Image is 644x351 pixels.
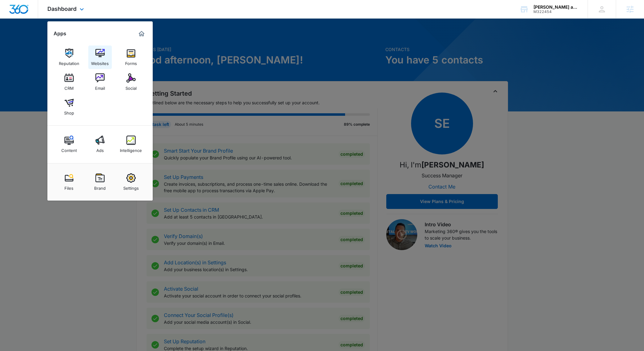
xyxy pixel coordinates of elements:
a: Email [88,70,112,94]
a: Intelligence [119,132,143,156]
a: Settings [119,170,143,194]
a: Files [57,170,81,194]
div: account id [533,10,579,14]
a: Reputation [57,45,81,69]
div: Reputation [59,58,79,66]
a: Social [119,70,143,94]
div: Shop [64,107,74,115]
a: Websites [88,45,112,69]
div: Websites [91,58,109,66]
a: Content [57,132,81,156]
div: account name [533,5,579,10]
div: Intelligence [120,145,142,153]
div: CRM [64,83,74,91]
a: Marketing 360® Dashboard [137,29,147,39]
h2: Apps [54,31,66,37]
div: Forms [125,58,137,66]
div: Email [95,83,105,91]
div: Settings [123,183,139,191]
a: Brand [88,170,112,194]
div: Content [61,145,77,153]
a: CRM [57,70,81,94]
div: Brand [94,183,106,191]
a: Shop [57,95,81,119]
span: Dashboard [47,6,77,12]
a: Ads [88,132,112,156]
a: Forms [119,45,143,69]
div: Ads [96,145,104,153]
div: Files [64,183,73,191]
div: Social [125,83,137,91]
